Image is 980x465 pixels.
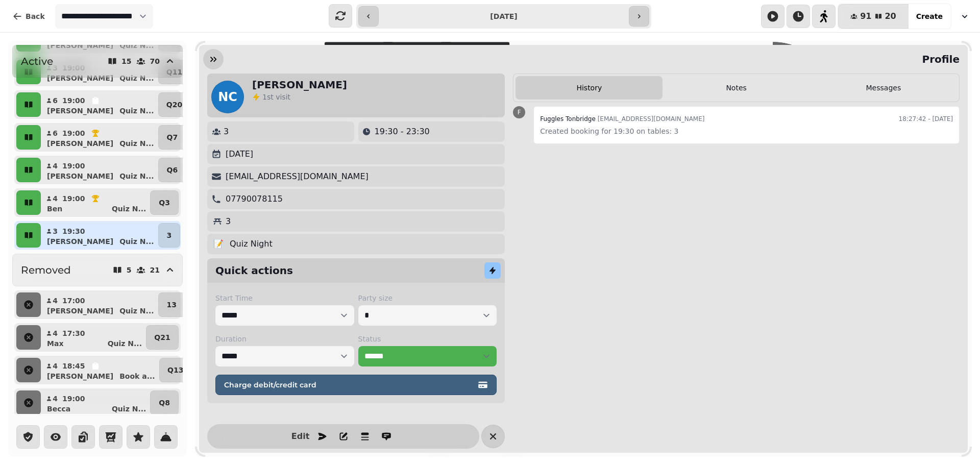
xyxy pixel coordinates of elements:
button: Q7 [158,125,187,150]
p: 3 [226,215,231,228]
p: 17:30 [62,328,85,338]
p: [PERSON_NAME] [47,306,113,316]
p: Book a ... [119,371,155,381]
time: 18:27:42 - [DATE] [899,113,953,125]
p: visit [262,92,290,102]
p: 4 [52,361,58,371]
span: 20 [885,12,896,20]
p: 13 [167,300,177,310]
button: Removed521 [12,254,183,286]
button: Create [908,4,951,29]
p: Q13 [167,365,183,375]
p: 4 [52,296,58,306]
p: 6 [52,95,58,106]
button: 319:30[PERSON_NAME]Quiz N... [43,223,156,248]
p: [PERSON_NAME] [47,106,113,116]
div: [EMAIL_ADDRESS][DOMAIN_NAME] [540,113,704,125]
h2: [PERSON_NAME] [252,78,347,92]
span: Fuggles Tonbridge [540,115,596,123]
p: 19:00 [62,128,85,138]
button: 419:00[PERSON_NAME]Quiz N... [43,158,156,182]
p: Quiz N ... [119,106,154,116]
p: Becca [47,404,70,414]
button: Charge debit/credit card [215,375,497,395]
button: Active1570 [12,45,183,78]
button: 3 [158,223,181,248]
p: Quiz N ... [119,73,154,83]
button: Q8 [150,390,179,415]
label: Party size [358,293,497,303]
p: 📝 [213,238,224,250]
p: 6 [52,128,58,138]
button: 13 [158,292,185,317]
p: 17:00 [62,296,85,306]
h2: Active [21,54,53,68]
p: 19:00 [62,95,85,106]
button: 418:45[PERSON_NAME]Book a... [43,358,157,382]
p: 07790078115 [226,193,283,205]
p: Quiz Night [230,238,273,250]
p: 4 [52,161,58,171]
button: History [516,76,663,100]
p: 4 [52,193,58,204]
p: Q6 [167,165,178,175]
button: 619:00[PERSON_NAME]Quiz N... [43,125,156,150]
span: Edit [295,432,307,440]
p: 19:00 [62,394,85,404]
button: Q13 [159,358,192,382]
p: 19:30 [62,226,85,236]
p: 5 [127,266,132,274]
p: Quiz N ... [119,171,154,181]
p: 18:45 [62,361,85,371]
p: 21 [150,266,160,274]
button: Edit [290,426,311,447]
h2: Removed [21,263,71,277]
p: Q7 [167,132,178,142]
p: 3 [224,126,229,138]
p: Q20 [166,100,182,110]
label: Status [358,334,497,344]
p: Quiz N ... [112,204,146,214]
span: F [518,109,521,115]
p: 19:30 - 23:30 [375,126,430,138]
button: Notes [663,76,810,100]
button: 419:00BenQuiz N... [43,190,148,215]
button: 419:00BeccaQuiz N... [43,390,148,415]
p: Q3 [159,198,170,208]
button: Q20 [158,92,191,117]
span: Create [916,13,943,20]
p: 3 [52,226,58,236]
button: Q6 [158,158,187,182]
p: Max [47,338,63,349]
p: 4 [52,328,58,338]
p: [PERSON_NAME] [47,171,113,181]
h2: Profile [918,52,960,66]
p: 15 [121,58,131,65]
button: Q21 [146,325,179,350]
span: NC [218,91,237,103]
button: Messages [810,76,957,100]
button: 9120 [838,4,909,29]
p: [PERSON_NAME] [47,236,113,247]
h2: Quick actions [215,263,293,278]
p: [EMAIL_ADDRESS][DOMAIN_NAME] [226,170,369,183]
button: 619:00[PERSON_NAME]Quiz N... [43,92,156,117]
p: [PERSON_NAME] [47,371,113,381]
p: [DATE] [226,148,253,160]
span: Back [26,13,45,20]
p: [PERSON_NAME] [47,138,113,149]
p: Quiz N ... [119,306,154,316]
p: Quiz N ... [108,338,142,349]
p: 19:00 [62,161,85,171]
span: 1 [262,93,267,101]
span: 91 [860,12,871,20]
p: Quiz N ... [119,138,154,149]
p: Quiz N ... [119,236,154,247]
p: Q8 [159,398,170,408]
p: [PERSON_NAME] [47,73,113,83]
button: 417:00[PERSON_NAME]Quiz N... [43,292,156,317]
p: 3 [167,230,172,240]
p: 70 [150,58,160,65]
p: 4 [52,394,58,404]
p: 19:00 [62,193,85,204]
